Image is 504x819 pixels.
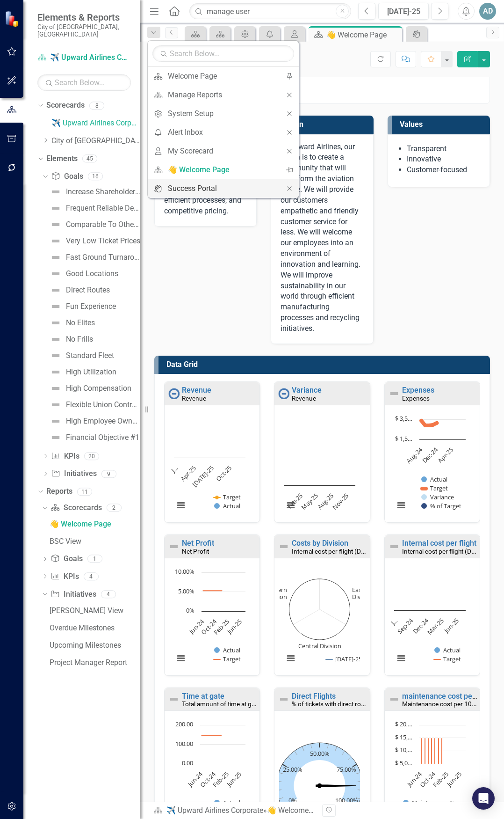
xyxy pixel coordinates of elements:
[48,217,140,232] a: Comparable To Other Travel
[66,335,93,344] div: No Frills
[435,421,439,425] path: Dec-24, 3,135. Target.
[431,738,432,764] path: Sep-24, 15,000. Target.
[214,502,240,510] button: Show Actual
[169,568,255,673] div: Chart. Highcharts interactive chart.
[48,283,110,298] a: Direct Routes
[5,11,21,27] img: ClearPoint Strategy
[292,386,322,395] a: Variance
[472,787,495,810] div: Open Intercom Messenger
[292,692,336,701] a: Direct Flights
[169,464,180,475] text: J…
[148,86,280,103] a: Manage Reports
[50,537,140,546] div: BSC View
[200,617,219,636] text: Oct-24
[298,642,341,650] text: Central Division
[389,568,470,673] svg: Interactive chart
[37,23,131,38] small: City of [GEOGRAPHIC_DATA], [GEOGRAPHIC_DATA]
[37,52,131,63] a: ✈️ Upward Airlines Corporate
[434,646,461,654] button: Show Actual
[148,142,280,160] a: My Scorecard
[283,765,302,774] text: 25.00%
[442,616,461,635] text: Jun-25
[50,366,61,378] img: Not Defined
[168,126,275,138] div: Alert Inbox
[48,184,140,199] a: Increase Shareholder Value (Automatic Eval)
[395,499,408,512] button: View chart menu, Chart
[292,395,316,402] small: Revenue
[82,155,97,163] div: 45
[396,616,415,636] text: Sep-24
[48,201,140,216] a: Frequent Reliable Departures (Automatic Eval)
[402,699,496,708] small: Maintenance cost per 100K miles
[264,585,288,601] text: Western Division
[212,617,231,636] text: Feb-25
[278,388,289,399] img: No Information
[168,145,275,157] div: My Scorecard
[214,655,241,663] button: Show Target
[278,541,289,552] img: Not Defined
[66,286,110,294] div: Direct Routes
[47,655,140,670] a: Project Manager Report
[479,3,496,20] button: AD
[211,770,230,789] text: Feb-25
[46,100,85,111] a: Scorecards
[84,452,99,460] div: 20
[395,652,408,665] button: View chart menu, Chart
[89,102,104,110] div: 8
[444,770,463,789] text: Jun-25
[48,348,114,363] a: Standard Fleet
[389,694,400,705] img: Not Defined
[395,733,412,741] text: $ 15,…
[50,554,82,564] a: Goals
[48,332,93,347] a: No Frills
[274,381,370,523] div: Double-Click to Edit
[274,534,370,676] div: Double-Click to Edit
[50,350,61,361] img: Not Defined
[66,302,116,311] div: Fun Experience
[182,699,260,708] small: Total amount of time at gate
[50,571,79,582] a: KPIs
[182,539,214,548] a: Net Profit
[66,270,118,278] div: Good Locations
[148,180,280,197] a: Success Portal
[187,617,206,636] text: Jun-24
[403,798,462,807] button: Show Maintenance Cost
[389,415,470,520] svg: Interactive chart
[66,384,131,393] div: High Compensation
[214,646,240,654] button: Show Actual
[389,415,475,520] div: Chart. Highcharts interactive chart.
[279,415,360,520] svg: Interactive chart
[326,29,400,41] div: 👋 Welcome Page
[51,118,140,129] a: ✈️ Upward Airlines Corporate
[48,234,140,249] a: Very Low Ticket Prices
[402,539,476,548] a: Internal cost per flight
[278,694,289,705] img: Not Defined
[382,6,425,17] div: [DATE]-25
[51,136,140,146] a: City of [GEOGRAPHIC_DATA], [GEOGRAPHIC_DATA]
[419,419,423,423] path: Aug-24, 3,372.5. Target.
[425,616,445,636] text: Mar-25
[48,381,131,396] a: High Compensation
[87,555,102,563] div: 1
[405,770,424,789] text: Jun-24
[292,547,436,556] small: Internal cost per flight (Department aggregate/MM)
[48,365,116,380] a: High Utilization
[50,268,61,279] img: Not Defined
[179,464,197,483] text: Apr-25
[189,3,351,20] input: Search ClearPoint...
[50,317,61,329] img: Not Defined
[168,694,180,705] img: Not Defined
[166,806,263,815] a: ✈️ Upward Airlines Corporate
[66,368,116,376] div: High Utilization
[48,299,116,314] a: Fun Experience
[84,572,99,580] div: 4
[101,590,116,598] div: 4
[279,568,365,673] div: Chart. Highcharts interactive chart.
[66,401,140,409] div: Flexible Union Contracts
[169,568,250,673] svg: Interactive chart
[441,738,442,764] path: Dec-24, 15,000. Target.
[50,186,61,197] img: Not Defined
[48,397,140,412] a: Flexible Union Contracts
[389,388,400,399] img: Not Defined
